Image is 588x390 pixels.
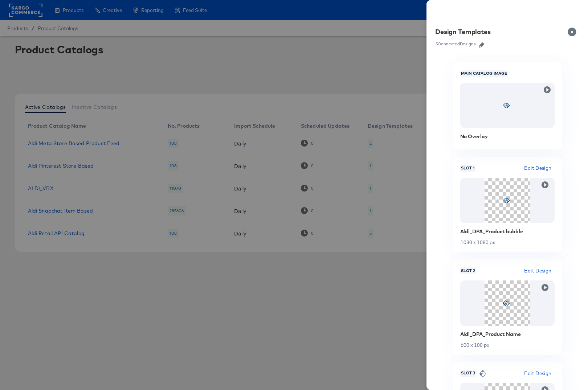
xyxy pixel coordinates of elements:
[460,331,555,337] div: Aldi_DPA_Product Name
[521,267,554,275] button: Edit Design
[524,369,551,378] span: Edit Design
[460,134,555,139] div: No Overlay
[460,370,476,376] span: Slot 3
[460,71,508,77] span: Main Catalog Image
[460,268,476,274] span: Slot 2
[563,22,584,42] button: Close
[524,164,551,172] span: Edit Design
[460,342,555,348] div: 600 x 100 px
[521,369,554,378] button: Edit Design
[524,267,551,275] span: Edit Design
[460,240,555,245] div: 1080 x 1080 px
[460,229,555,234] div: Aldi_DPA_Product bubble
[521,164,554,172] button: Edit Design
[435,41,476,46] div: 5 Connected Designs
[460,165,475,171] span: Slot 1
[435,28,491,36] div: Design Templates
